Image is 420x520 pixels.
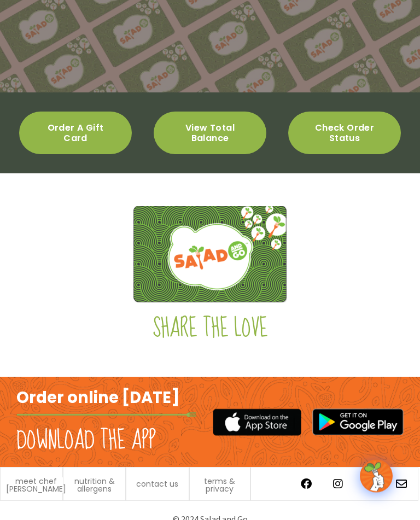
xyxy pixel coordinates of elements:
span: Order a gift card [38,123,113,144]
span: View total balance [173,123,247,144]
a: nutrition & allergens [69,478,120,493]
a: terms & privacy [195,478,245,493]
img: google_play [312,409,404,436]
img: wpChatIcon [361,461,392,492]
a: contact us [136,481,178,488]
h2: Download the app [16,426,156,457]
a: View total balance [154,112,266,155]
h2: Order online [DATE] [16,388,180,409]
a: Order a gift card [19,112,132,155]
img: appstore [213,408,301,437]
a: meet chef [PERSON_NAME] [6,478,66,493]
img: fork [16,413,196,418]
span: Check order status [307,123,382,144]
h2: Share the love [22,314,398,344]
a: Check order status [288,112,401,155]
